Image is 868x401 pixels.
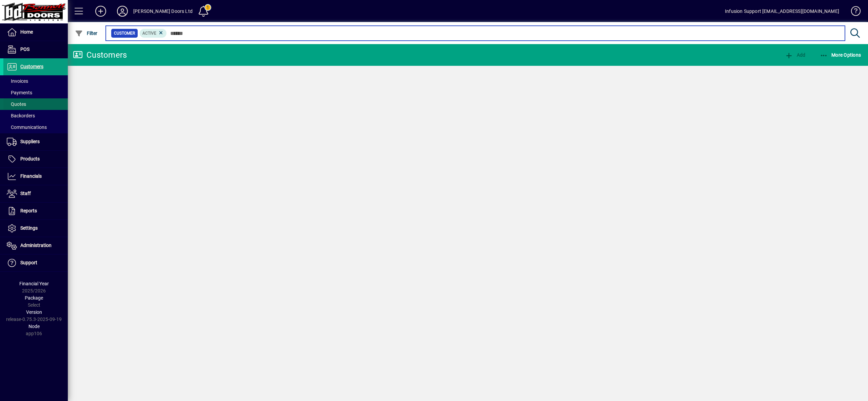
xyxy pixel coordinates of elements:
span: Payments [7,90,32,95]
span: Support [20,260,37,265]
div: [PERSON_NAME] Doors Ltd [133,6,193,17]
span: Reports [20,208,37,213]
span: Filter [75,31,98,36]
span: POS [20,46,29,52]
span: Version [26,309,42,315]
a: Quotes [3,98,68,110]
div: Customers [73,50,127,60]
button: Add [783,49,807,61]
button: More Options [818,49,863,61]
span: Financials [20,173,42,179]
span: Staff [20,191,31,196]
span: Active [142,31,156,36]
a: Products [3,151,68,168]
span: Customers [20,64,43,69]
button: Filter [73,27,99,39]
span: Quotes [7,101,26,107]
span: Products [20,156,40,161]
a: Payments [3,87,68,98]
span: Communications [7,125,47,130]
span: More Options [820,52,861,58]
span: Financial Year [19,281,49,286]
span: Node [28,324,40,329]
a: Staff [3,185,68,202]
a: Home [3,24,68,41]
span: Add [785,52,805,58]
div: Infusion Support [EMAIL_ADDRESS][DOMAIN_NAME] [725,6,839,17]
button: Add [90,5,112,17]
a: Invoices [3,75,68,87]
button: Profile [112,5,133,17]
a: Support [3,254,68,271]
a: Settings [3,220,68,237]
a: Communications [3,121,68,133]
a: Knowledge Base [846,1,860,23]
span: Invoices [7,78,28,84]
span: Administration [20,243,52,248]
span: Suppliers [20,139,40,144]
span: Home [20,29,33,35]
a: Suppliers [3,133,68,150]
span: Settings [20,225,38,231]
a: Administration [3,237,68,254]
mat-chip: Activation Status: Active [140,29,167,38]
a: POS [3,41,68,58]
span: Customer [114,30,135,37]
a: Backorders [3,110,68,121]
span: Package [25,295,43,301]
a: Financials [3,168,68,185]
span: Backorders [7,113,35,118]
a: Reports [3,203,68,219]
